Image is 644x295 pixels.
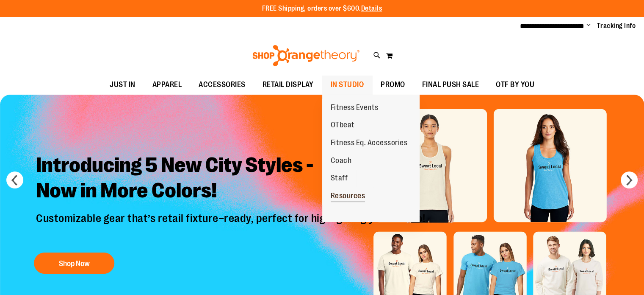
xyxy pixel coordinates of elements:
[30,146,434,212] h2: Introducing 5 New City Styles - Now in More Colors!
[190,75,254,95] a: ACCESSORIES
[331,103,379,114] span: Fitness Events
[322,99,387,117] a: Fitness Events
[331,138,408,149] span: Fitness Eq. Accessories
[422,75,479,94] span: FINAL PUSH SALE
[331,156,352,167] span: Coach
[331,121,355,131] span: OTbeat
[331,191,365,202] span: Resources
[322,134,416,152] a: Fitness Eq. Accessories
[322,75,373,95] a: IN STUDIO
[586,22,591,30] button: Account menu
[331,75,364,94] span: IN STUDIO
[34,253,114,274] button: Shop Now
[6,171,23,188] button: prev
[322,169,357,187] a: Staff
[262,4,382,14] p: FREE Shipping, orders over $600.
[152,75,182,94] span: APPAREL
[322,187,374,205] a: Resources
[621,171,638,188] button: next
[372,75,414,95] a: PROMO
[322,116,363,134] a: OTbeat
[101,75,144,95] a: JUST IN
[110,75,135,94] span: JUST IN
[361,5,382,12] a: Details
[414,75,488,95] a: FINAL PUSH SALE
[496,75,534,94] span: OTF BY YOU
[487,75,543,95] a: OTF BY YOU
[597,21,636,31] a: Tracking Info
[322,95,420,222] ul: IN STUDIO
[199,75,246,94] span: ACCESSORIES
[144,75,191,95] a: APPAREL
[263,75,314,94] span: RETAIL DISPLAY
[251,45,361,66] img: Shop Orangetheory
[30,212,434,244] p: Customizable gear that’s retail fixture–ready, perfect for highlighting your studio!
[331,174,348,184] span: Staff
[381,75,405,94] span: PROMO
[254,75,322,95] a: RETAIL DISPLAY
[322,152,360,170] a: Coach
